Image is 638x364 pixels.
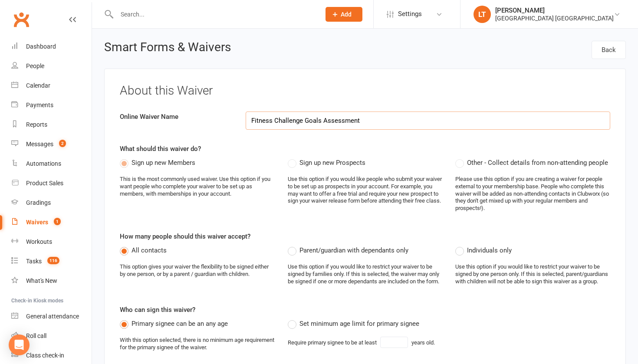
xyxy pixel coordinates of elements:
[26,43,56,50] div: Dashboard
[120,84,610,98] h3: About this Waiver
[11,213,92,232] a: Waivers 1
[299,157,365,167] span: Sign up new Prospects
[11,326,92,346] a: Roll call
[26,258,42,265] div: Tasks
[26,219,48,226] div: Waivers
[120,231,250,242] label: How many people should this waiver accept?
[299,245,408,254] span: Parent/guardian with dependants only
[467,245,512,254] span: Individuals only
[132,157,195,167] span: Sign up new Members
[26,199,51,206] div: Gradings
[120,305,195,315] label: Who can sign this waiver?
[9,334,30,355] div: Open Intercom Messenger
[26,180,63,187] div: Product Sales
[11,37,92,56] a: Dashboard
[113,111,239,122] label: Online Waiver Name
[11,56,92,76] a: People
[26,62,44,69] div: People
[11,252,92,271] a: Tasks 116
[592,41,626,59] a: Back
[11,115,92,134] a: Reports
[341,11,352,18] span: Add
[11,154,92,174] a: Automations
[11,174,92,193] a: Product Sales
[11,76,92,95] a: Calendar
[114,8,314,20] input: Search...
[10,9,32,30] a: Clubworx
[455,263,610,285] div: Use this option if you would like to restrict your waiver to be signed by one person only. If thi...
[467,157,608,167] span: Other - Collect details from non-attending people
[11,95,92,115] a: Payments
[120,263,275,278] div: This option gives your waiver the flexibility to be signed either by one person, or by a parent /...
[26,121,47,128] div: Reports
[455,176,610,212] div: Please use this option if you are creating a waiver for people external to your membership base. ...
[495,7,614,14] div: [PERSON_NAME]
[47,257,59,264] span: 116
[120,176,275,198] div: This is the most commonly used waiver. Use this option if you want people who complete your waive...
[26,160,61,167] div: Automations
[11,193,92,213] a: Gradings
[26,238,52,245] div: Workouts
[132,245,167,254] span: All contacts
[26,82,50,89] div: Calendar
[132,318,228,328] span: Primary signee can be an any age
[120,337,275,351] div: With this option selected, there is no minimum age requirement for the primary signee of the waiver.
[120,144,201,154] label: What should this waiver do?
[59,140,66,147] span: 2
[26,332,46,339] div: Roll call
[299,318,419,328] span: Set minimum age limit for primary signee
[288,176,443,205] div: Use this option if you would like people who submit your waiver to be set up as prospects in your...
[26,141,53,148] div: Messages
[398,4,422,24] span: Settings
[26,313,79,320] div: General attendance
[54,218,61,225] span: 1
[495,14,614,22] div: [GEOGRAPHIC_DATA] [GEOGRAPHIC_DATA]
[26,277,57,284] div: What's New
[11,307,92,326] a: General attendance kiosk mode
[326,7,362,22] button: Add
[288,337,435,348] div: Require primary signee to be at least years old.
[11,271,92,291] a: What's New
[474,6,491,23] div: LT
[11,232,92,252] a: Workouts
[11,134,92,154] a: Messages 2
[26,102,53,108] div: Payments
[288,263,443,285] div: Use this option if you would like to restrict your waiver to be signed by families only. If this ...
[104,41,231,56] h2: Smart Forms & Waivers
[26,352,64,359] div: Class check-in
